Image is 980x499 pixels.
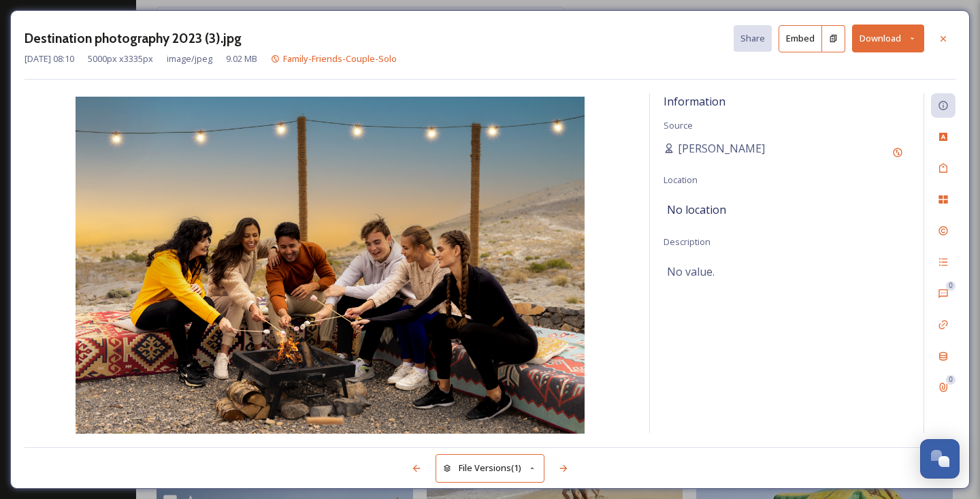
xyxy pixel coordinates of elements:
span: Location [664,174,698,186]
span: [PERSON_NAME] [678,140,765,157]
span: No location [667,202,726,218]
button: Embed [779,25,822,52]
img: Destination%20photography%202023%20(3).jpg [24,97,636,436]
span: Source [664,119,693,131]
div: 0 [946,281,955,291]
div: 0 [946,375,955,385]
button: Share [734,25,772,52]
h3: Destination photography 2023 (3).jpg [24,29,242,48]
span: Family-Friends-Couple-Solo [283,52,397,65]
span: No value. [667,263,715,280]
span: [DATE] 08:10 [24,52,74,65]
span: 5000 px x 3335 px [88,52,153,65]
span: Information [664,94,725,109]
span: Description [664,236,710,248]
button: Download [852,25,924,52]
button: File Versions(1) [436,454,544,482]
span: 9.02 MB [226,52,257,65]
button: Open Chat [920,439,960,479]
span: image/jpeg [167,52,212,65]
